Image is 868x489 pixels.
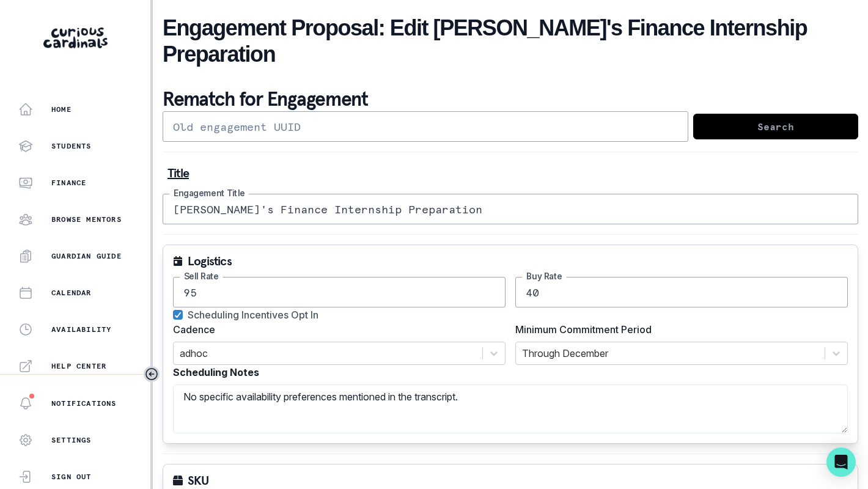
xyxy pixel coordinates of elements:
[51,215,122,224] p: Browse Mentors
[51,472,92,482] p: Sign Out
[51,288,92,298] p: Calendar
[51,435,92,445] p: Settings
[51,105,72,114] p: Home
[515,322,840,337] label: Minimum Commitment Period
[188,474,209,487] p: SKU
[43,28,108,48] img: Curious Cardinals Logo
[173,322,498,337] label: Cadence
[51,251,122,261] p: Guardian Guide
[51,141,92,151] p: Students
[51,325,111,334] p: Availability
[188,255,232,267] p: Logistics
[173,384,848,433] textarea: No specific availability preferences mentioned in the transcript.
[167,167,853,179] p: Title
[188,307,318,322] span: Scheduling Incentives Opt In
[163,87,858,111] p: Rematch for Engagement
[163,111,688,142] input: Old engagement UUID
[163,15,858,67] h2: Engagement Proposal: Edit [PERSON_NAME]'s Finance Internship Preparation
[144,366,160,382] button: Toggle sidebar
[51,178,86,188] p: Finance
[826,447,856,477] div: Open Intercom Messenger
[693,114,858,139] button: Search
[51,361,106,371] p: Help Center
[173,365,840,380] label: Scheduling Notes
[51,399,117,408] p: Notifications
